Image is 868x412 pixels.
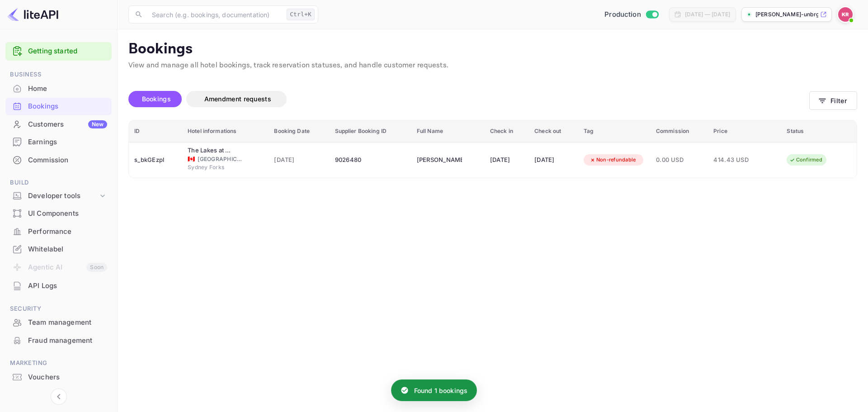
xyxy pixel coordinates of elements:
[5,80,112,98] div: Home
[287,9,315,20] div: Ctrl+K
[28,317,107,328] div: Team management
[584,154,642,166] div: Non-refundable
[128,40,857,58] p: Bookings
[783,154,828,166] div: Confirmed
[604,9,641,20] span: Production
[417,153,462,167] div: Steen Svensson
[146,5,283,24] input: Search (e.g. bookings, documentation)
[5,223,112,241] div: Performance
[28,227,107,237] div: Performance
[182,120,269,142] th: Hotel informations
[5,314,112,331] div: Team management
[651,120,708,142] th: Commission
[7,7,58,22] img: LiteAPI logo
[411,120,485,142] th: Full Name
[5,42,112,61] div: Getting started
[330,120,411,142] th: Supplier Booking ID
[128,60,857,71] p: View and manage all hotel bookings, track reservation statuses, and handle customer requests.
[28,155,107,166] div: Commission
[5,223,112,240] a: Performance
[269,120,329,142] th: Booking Date
[838,7,853,22] img: Kobus Roux
[28,101,107,112] div: Bookings
[781,120,857,142] th: Status
[128,91,809,107] div: account-settings tabs
[5,332,112,350] div: Fraud management
[274,155,324,165] span: [DATE]
[5,314,112,331] a: Team management
[5,80,112,97] a: Home
[28,244,107,255] div: Whitelabel
[188,156,195,162] span: Canada
[5,332,112,349] a: Fraud management
[335,153,406,167] div: 9026480
[5,116,112,133] a: CustomersNew
[809,91,857,110] button: Filter
[198,155,243,163] span: [GEOGRAPHIC_DATA]
[656,155,703,165] span: 0.00 USD
[414,386,467,395] p: Found 1 bookings
[134,153,177,167] div: s_bkGEzpl
[88,120,107,128] div: New
[5,188,112,204] div: Developer tools
[188,146,233,155] div: The Lakes at Ben Eoin Golf Club and Resort
[188,163,233,171] span: Sydney Forks
[28,281,107,291] div: API Logs
[5,178,112,188] span: Build
[129,120,182,142] th: ID
[5,205,112,223] div: UI Components
[5,304,112,314] span: Security
[28,191,98,201] div: Developer tools
[5,241,112,257] a: Whitelabel
[490,153,524,167] div: [DATE]
[5,358,112,368] span: Marketing
[601,9,662,20] div: Switch to Sandbox mode
[5,369,112,385] a: Vouchers
[5,152,112,169] div: Commission
[5,98,112,115] div: Bookings
[129,120,857,178] table: booking table
[28,137,107,147] div: Earnings
[5,369,112,386] div: Vouchers
[5,133,112,151] div: Earnings
[28,119,107,130] div: Customers
[713,155,759,165] span: 414.43 USD
[51,388,67,405] button: Collapse navigation
[5,277,112,295] div: API Logs
[28,84,107,94] div: Home
[28,208,107,219] div: UI Components
[5,70,112,80] span: Business
[529,120,578,142] th: Check out
[578,120,651,142] th: Tag
[5,116,112,133] div: CustomersNew
[5,205,112,222] a: UI Components
[5,98,112,114] a: Bookings
[5,277,112,294] a: API Logs
[5,133,112,150] a: Earnings
[28,372,107,383] div: Vouchers
[685,10,730,19] div: [DATE] — [DATE]
[485,120,529,142] th: Check in
[755,10,818,19] p: [PERSON_NAME]-unbrg.[PERSON_NAME]...
[5,152,112,168] a: Commission
[204,95,271,103] span: Amendment requests
[708,120,781,142] th: Price
[28,46,107,57] a: Getting started
[534,153,573,167] div: [DATE]
[5,241,112,258] div: Whitelabel
[28,336,107,346] div: Fraud management
[142,95,171,103] span: Bookings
